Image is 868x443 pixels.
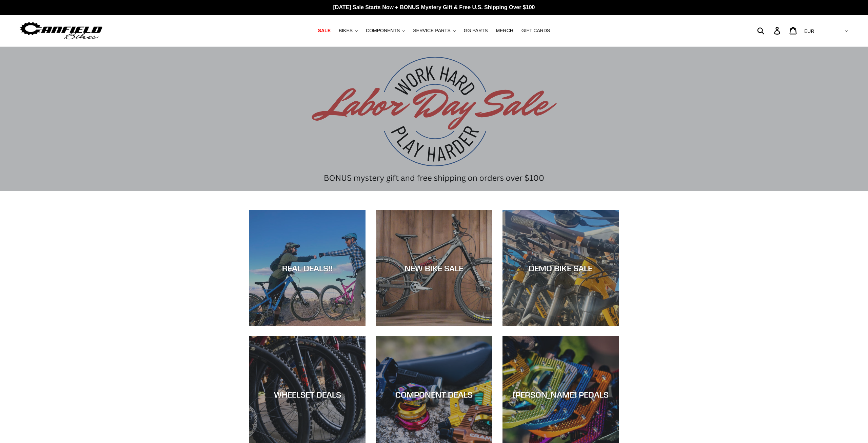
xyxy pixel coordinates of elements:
div: COMPONENT DEALS [376,390,492,400]
div: NEW BIKE SALE [376,263,492,273]
input: Search [761,23,778,38]
button: BIKES [335,26,361,35]
a: NEW BIKE SALE [376,210,492,326]
div: [PERSON_NAME] PEDALS [502,390,619,400]
span: BIKES [339,28,353,34]
button: COMPONENTS [362,26,408,35]
img: Canfield Bikes [19,20,103,41]
a: DEMO BIKE SALE [502,210,619,326]
a: GG PARTS [460,26,491,35]
span: MERCH [496,28,513,34]
a: MERCH [493,26,517,35]
a: REAL DEALS!! [249,210,366,326]
span: COMPONENTS [366,28,400,34]
span: SERVICE PARTS [413,28,450,34]
a: SALE [315,26,334,35]
span: GG PARTS [464,28,488,34]
div: WHEELSET DEALS [249,390,366,400]
div: DEMO BIKE SALE [502,263,619,273]
div: REAL DEALS!! [249,263,366,273]
a: GIFT CARDS [518,26,554,35]
span: GIFT CARDS [521,28,550,34]
span: SALE [318,28,331,34]
button: SERVICE PARTS [410,26,459,35]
